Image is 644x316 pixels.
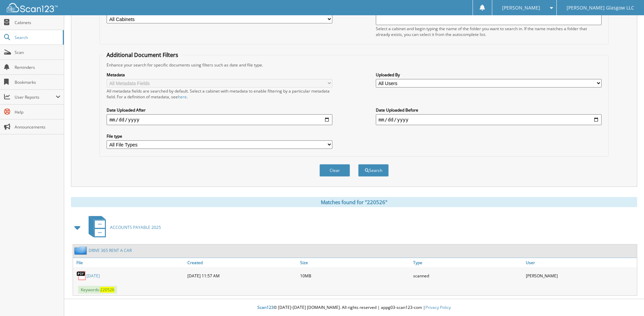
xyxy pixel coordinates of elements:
span: 220526 [100,287,114,293]
span: [PERSON_NAME] Glasgow LLC [567,6,634,10]
input: end [376,114,602,125]
a: Type [411,258,524,267]
span: Search [15,35,59,40]
span: [PERSON_NAME] [502,6,540,10]
label: Uploaded By [376,72,602,78]
label: Date Uploaded Before [376,107,602,113]
img: scan123-logo-white.svg [7,3,58,12]
span: Scan [15,50,60,55]
label: File type [107,133,332,139]
div: 10MB [298,269,411,282]
a: ACCOUNTS PAYABLE 2025 [85,214,161,241]
label: Date Uploaded After [107,107,332,113]
iframe: Chat Widget [610,283,644,316]
img: PDF.png [76,271,87,281]
a: File [73,258,186,267]
legend: Additional Document Filters [103,51,182,59]
button: Clear [319,164,350,177]
input: start [107,114,332,125]
span: Bookmarks [15,79,60,85]
a: Created [186,258,298,267]
a: User [524,258,637,267]
span: User Reports [15,94,56,100]
div: © [DATE]-[DATE] [DOMAIN_NAME]. All rights reserved | appg03-scan123-com | [64,299,644,316]
div: Select a cabinet and begin typing the name of the folder you want to search in. If the name match... [376,26,602,37]
img: folder2.png [74,246,89,255]
span: Keywords: [78,286,117,294]
a: here [178,94,187,100]
span: Help [15,109,60,115]
span: Cabinets [15,20,60,25]
div: scanned [411,269,524,282]
a: Size [298,258,411,267]
a: DRIVE 365 RENT A CAR [89,248,132,253]
a: [DATE] [87,273,100,279]
span: Announcements [15,124,60,130]
label: Metadata [107,72,332,78]
span: Reminders [15,64,60,70]
div: Enhance your search for specific documents using filters such as date and file type. [103,62,605,68]
div: All metadata fields are searched by default. Select a cabinet with metadata to enable filtering b... [107,88,332,100]
div: [PERSON_NAME] [524,269,637,282]
div: [DATE] 11:57 AM [186,269,298,282]
span: Scan123 [257,304,274,310]
div: Matches found for "220526" [71,197,637,207]
a: Privacy Policy [425,304,451,310]
button: Search [358,164,389,177]
span: ACCOUNTS PAYABLE 2025 [110,224,161,230]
